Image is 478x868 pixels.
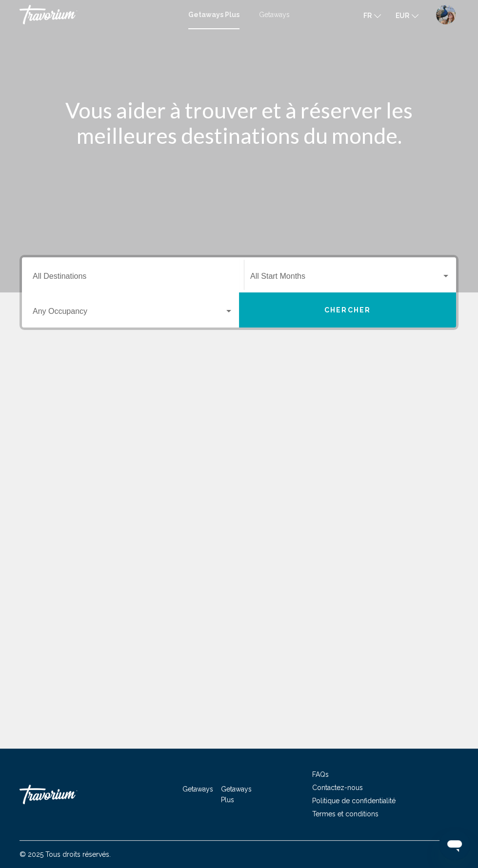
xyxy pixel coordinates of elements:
a: Getaways [182,785,213,793]
a: Politique de confidentialité [312,797,396,805]
button: Change language [363,8,381,22]
span: fr [363,12,372,19]
a: Travorium [20,780,117,809]
iframe: Bouton de lancement de la fenêtre de messagerie [439,829,470,860]
button: Change currency [396,8,418,22]
div: Search widget [22,257,456,328]
a: Contactez-nous [312,784,363,791]
span: Chercher [324,307,371,314]
a: Getaways [259,11,290,19]
span: © 2025 Tous droits réservés. [20,850,111,858]
a: Getaways Plus [221,785,252,804]
h1: Vous aider à trouver et à réserver les meilleures destinations du monde. [56,97,422,148]
span: EUR [396,12,409,19]
button: User Menu [433,4,458,25]
button: Chercher [239,292,456,328]
a: FAQs [312,771,329,778]
img: 2Q== [436,5,456,24]
a: Termes et conditions [312,810,378,818]
a: Travorium [20,5,179,24]
a: Getaways Plus [188,11,239,19]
